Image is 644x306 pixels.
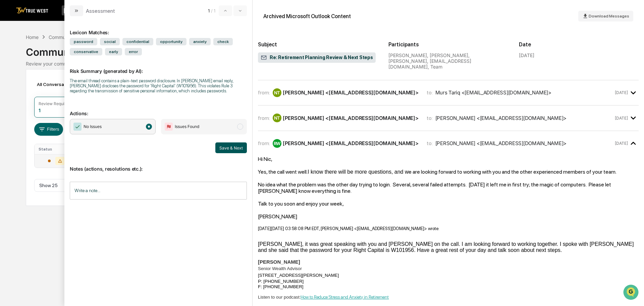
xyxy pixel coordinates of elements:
span: I know there will be more questions, and w [308,169,409,175]
div: [PERSON_NAME] [258,213,639,220]
div: [PERSON_NAME], [PERSON_NAME], [PERSON_NAME], [EMAIL_ADDRESS][DOMAIN_NAME], Team [388,52,508,70]
a: 🗄️Attestations [46,135,86,147]
img: Tammy Steffen [7,103,17,114]
div: All Conversations [34,79,85,90]
div: Lexicon Matches: [70,21,247,35]
span: from: [258,115,270,121]
div: RW [273,139,281,148]
button: See all [104,73,122,81]
h2: Date [519,41,639,48]
div: We're available if you need us! [30,58,92,63]
div: Assessment [86,8,115,14]
a: Powered byPylon [47,166,81,172]
span: anxiety [189,38,211,45]
div: [DATE] [519,52,534,58]
span: to: [427,140,433,146]
span: Senior Wealth Advisor [258,266,302,271]
div: NT [273,88,281,97]
div: Communications Archive [26,41,618,58]
span: confidential [122,38,153,45]
div: [PERSON_NAME] <[EMAIL_ADDRESS][DOMAIN_NAME]> [283,140,419,146]
img: Flag [165,123,173,131]
span: • [56,91,58,97]
span: [DATE] [59,110,73,115]
div: Communications Archive [49,34,103,40]
span: conservative [70,48,102,55]
div: Start new chat [30,51,110,58]
div: Past conversations [7,75,45,80]
span: Re: Retirement Planning Review & Next Steps [261,54,373,61]
h2: Subject [258,41,378,48]
div: Hi Nic, [258,156,639,162]
time: Monday, September 15, 2025 at 8:09:55 AM [615,90,628,95]
div: 🔎 [7,151,12,156]
span: • [56,110,58,115]
div: Review your communication records across channels [26,61,618,67]
p: How can we help? [7,14,122,25]
span: Pylon [67,167,81,172]
span: Download Messages [589,14,629,18]
div: 1 [39,107,41,113]
span: Attestations [55,137,83,144]
time: Monday, September 15, 2025 at 4:02:05 PM [615,141,628,146]
span: [DATE] [59,91,73,97]
div: NT [273,114,281,122]
span: from: [258,89,270,96]
div: [PERSON_NAME], it was great speaking with you and [PERSON_NAME] on the call. I am looking forward... [258,241,639,253]
div: [PERSON_NAME] <[EMAIL_ADDRESS][DOMAIN_NAME]> [283,115,419,121]
button: Save & Next [215,142,247,153]
div: 🖐️ [7,138,12,143]
span: social [100,38,120,45]
p: Notes (actions, resolutions etc.): [70,158,247,172]
div: Review Required [39,101,71,106]
div: Talk to you soon and enjoy your week, [258,201,639,207]
span: [STREET_ADDRESS][PERSON_NAME] P: [PHONE_NUMBER] [258,273,339,283]
h2: Participants [388,41,508,48]
span: / 1 [211,8,217,13]
div: The email thread contains a plain-text password disclosure. In [PERSON_NAME] email reply, [PERSON... [70,78,247,93]
div: 🗄️ [49,138,54,143]
div: Archived Microsoft Outlook Content [263,13,351,19]
span: No Issues [84,123,102,130]
span: early [105,48,122,55]
span: to: [427,89,433,96]
button: Filters [34,123,63,136]
div: Yes, the call went well. e are looking forward to working with you and the other experienced memb... [258,169,639,175]
a: 🖐️Preclearance [4,135,46,147]
p: Risk Summary (generated by AI): [70,60,247,74]
img: Checkmark [73,123,82,131]
span: F: [PHONE_NUMBER] [258,284,304,289]
span: opportunity [156,38,186,45]
span: Issues Found [175,123,199,130]
a: How to Reduce Stress and Anxiety in Retirement [301,294,389,300]
th: Status [35,144,78,154]
span: Data Lookup [13,150,42,157]
button: Start new chat [114,53,122,61]
a: [DOMAIN_NAME] [258,301,290,306]
span: check [213,38,233,45]
span: 1 [208,8,210,13]
img: Tammy Steffen [7,85,17,96]
iframe: Open customer support [623,284,641,302]
div: [PERSON_NAME] <[EMAIL_ADDRESS][DOMAIN_NAME]> [283,89,419,96]
img: logo [16,7,48,14]
time: Monday, September 15, 2025 at 12:58:04 PM [615,116,628,121]
span: Listen to our podcast: [258,295,301,300]
img: 1746055101610-c473b297-6a78-478c-a979-82029cc54cd1 [7,51,19,63]
span: [PERSON_NAME] [21,91,54,97]
span: error [125,48,142,55]
div: [DATE][DATE] 03:58:08 PM EDT, [PERSON_NAME] <[EMAIL_ADDRESS][DOMAIN_NAME]> wrote: [258,226,639,231]
a: 🔎Data Lookup [4,147,45,160]
span: Preclearance [13,137,43,144]
span: password [70,38,97,45]
b: [PERSON_NAME] [258,259,300,265]
div: No idea what the problem was the other day trying to login. Several, several failed attempts. [DA... [258,181,639,194]
div: Murs Tariq <[EMAIL_ADDRESS][DOMAIN_NAME]> [435,89,551,96]
div: [PERSON_NAME] <[EMAIL_ADDRESS][DOMAIN_NAME]> [435,115,567,121]
span: [PERSON_NAME] [21,110,54,115]
span: from: [258,140,270,146]
div: [PERSON_NAME] <[EMAIL_ADDRESS][DOMAIN_NAME]> [435,140,567,146]
img: 8933085812038_c878075ebb4cc5468115_72.jpg [14,51,26,63]
div: Home [26,34,39,40]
